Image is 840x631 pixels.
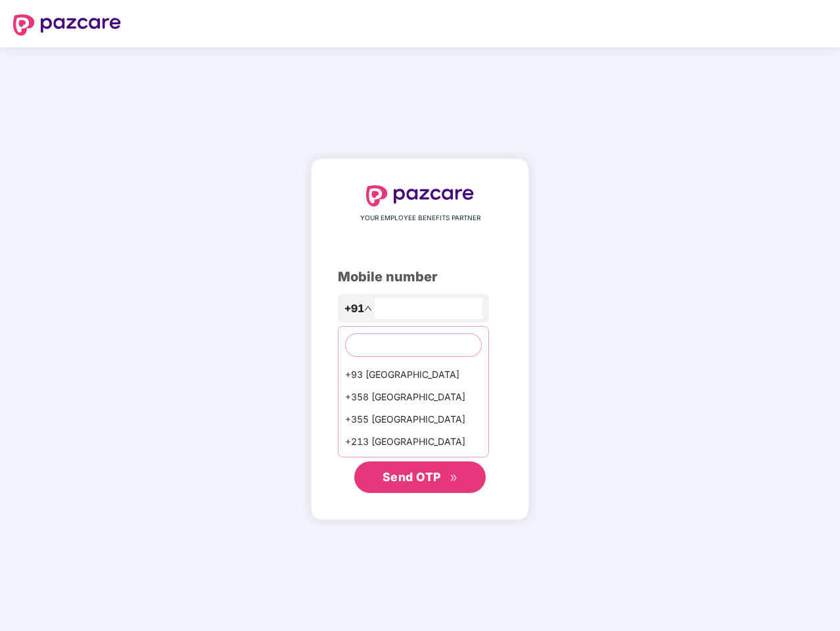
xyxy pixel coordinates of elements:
div: Mobile number [338,267,502,287]
span: double-right [450,474,458,482]
span: +91 [344,300,364,317]
span: Send OTP [383,470,441,484]
span: up [364,304,372,312]
img: logo [366,185,474,206]
span: YOUR EMPLOYEE BENEFITS PARTNER [360,213,480,223]
div: +355 [GEOGRAPHIC_DATA] [338,408,488,431]
div: +358 [GEOGRAPHIC_DATA] [338,386,488,408]
div: +93 [GEOGRAPHIC_DATA] [338,363,488,386]
div: +1684 AmericanSamoa [338,453,488,475]
button: Send OTPdouble-right [354,461,486,493]
div: +213 [GEOGRAPHIC_DATA] [338,431,488,453]
img: logo [13,14,121,35]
